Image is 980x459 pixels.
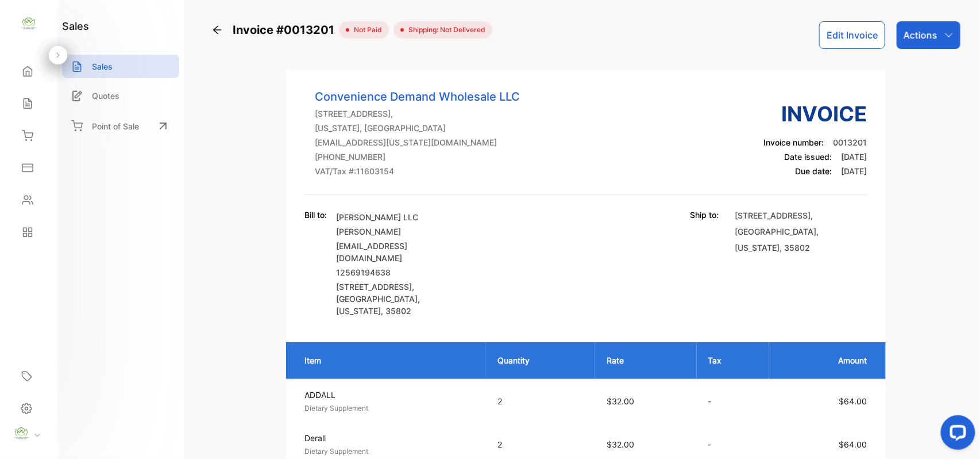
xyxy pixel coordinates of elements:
[304,354,474,366] p: Item
[897,21,960,49] button: Actions
[62,84,179,108] a: Quotes
[708,354,758,366] p: Tax
[62,113,179,139] a: Point of Sale
[315,122,520,134] p: [US_STATE], [GEOGRAPHIC_DATA]
[304,446,477,457] p: Dietary Supplement
[92,60,113,72] p: Sales
[233,21,339,39] span: Invoice #0013201
[497,438,584,450] p: 2
[708,395,758,407] p: -
[336,266,468,278] p: 12569194638
[819,21,885,49] button: Edit Invoice
[336,240,468,264] p: [EMAIL_ADDRESS][DOMAIN_NAME]
[839,396,867,406] span: $64.00
[842,152,867,162] span: [DATE]
[780,243,811,253] span: , 35802
[381,306,411,316] span: , 35802
[932,411,980,459] iframe: LiveChat chat widget
[834,137,867,147] span: 0013201
[607,439,634,449] span: $32.00
[764,137,824,147] span: Invoice number:
[315,151,520,163] p: [PHONE_NUMBER]
[404,25,485,35] span: Shipping: Not Delivered
[497,395,584,407] p: 2
[735,211,811,220] span: [STREET_ADDRESS]
[304,389,477,401] p: ADDALL
[708,438,758,450] p: -
[315,136,520,148] p: [EMAIL_ADDRESS][US_STATE][DOMAIN_NAME]
[304,403,477,414] p: Dietary Supplement
[304,209,327,221] p: Bill to:
[764,98,867,129] h3: Invoice
[315,165,520,177] p: VAT/Tax #: 11603154
[842,166,867,176] span: [DATE]
[497,354,584,366] p: Quantity
[315,108,520,120] p: [STREET_ADDRESS],
[839,439,867,449] span: $64.00
[92,90,119,102] p: Quotes
[796,166,832,176] span: Due date:
[781,354,867,366] p: Amount
[904,28,937,42] p: Actions
[62,18,89,34] h1: sales
[690,209,719,221] p: Ship to:
[62,55,179,78] a: Sales
[336,211,468,223] p: [PERSON_NAME] LLC
[349,25,382,35] span: not paid
[92,120,139,132] p: Point of Sale
[304,432,477,444] p: Derall
[607,354,685,366] p: Rate
[336,282,412,292] span: [STREET_ADDRESS]
[13,425,30,442] img: profile
[785,152,832,162] span: Date issued:
[315,88,520,105] p: Convenience Demand Wholesale LLC
[607,396,634,406] span: $32.00
[336,225,468,238] p: [PERSON_NAME]
[20,15,37,32] img: logo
